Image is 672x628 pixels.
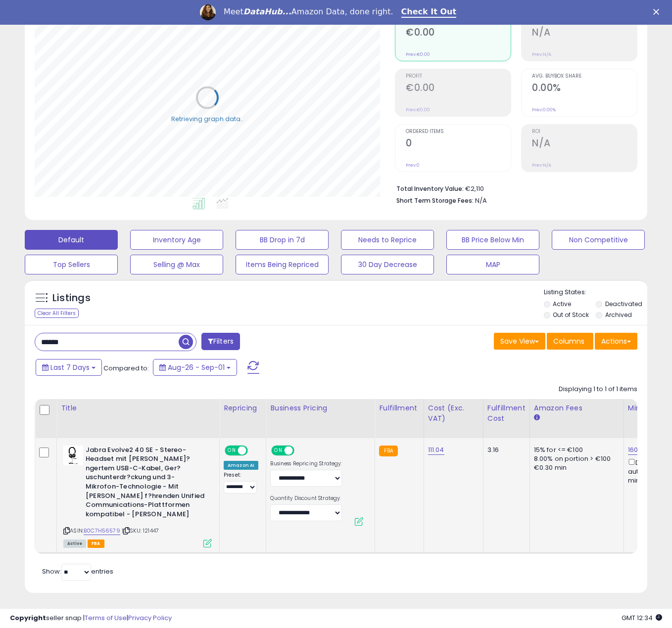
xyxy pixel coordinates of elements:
small: Prev: N/A [532,162,551,168]
h2: N/A [532,137,637,151]
span: Show: entries [42,567,113,576]
div: 15% for <= €100 [534,446,616,454]
span: OFF [293,446,309,454]
small: Prev: N/A [532,51,551,57]
div: Preset: [224,472,258,494]
button: Filters [201,333,240,350]
div: Amazon AI [224,461,258,470]
p: Listing States: [544,288,647,297]
button: Aug-26 - Sep-01 [153,359,237,376]
span: ON [226,446,238,454]
a: Privacy Policy [128,613,172,623]
h5: Listings [52,291,91,305]
div: Meet Amazon Data, done right. [224,7,393,17]
small: Prev: 0 [406,162,420,168]
div: 3.16 [487,446,522,454]
label: Archived [605,311,632,319]
img: Profile image for Georgie [200,4,216,20]
button: Inventory Age [130,230,223,250]
label: Out of Stock [553,311,589,319]
small: Prev: 0.00% [532,107,556,113]
span: Profit [406,74,511,79]
a: 111.04 [428,445,444,455]
li: €2,110 [396,182,630,194]
button: Default [25,230,118,250]
div: 8.00% on portion > €100 [534,454,616,463]
h2: N/A [532,27,637,40]
div: Fulfillment [379,403,419,413]
div: Retrieving graph data.. [171,115,243,124]
div: Repricing [224,403,262,413]
span: ROI [532,129,637,135]
div: €0.30 min [534,463,616,472]
button: Needs to Reprice [341,230,434,250]
button: Columns [547,333,593,350]
a: Terms of Use [85,613,127,623]
b: Jabra Evolve2 40 SE - Stereo-Headset mit [PERSON_NAME]?ngertem USB-C-Kabel, Ger?uschunterdr?ckung... [86,446,206,522]
span: 2025-09-9 12:34 GMT [622,613,662,623]
button: Save View [494,333,545,350]
span: Ordered Items [406,129,511,135]
h2: €0.00 [406,27,511,40]
button: Actions [595,333,637,350]
span: Compared to: [103,363,149,373]
span: OFF [246,446,262,454]
span: All listings currently available for purchase on Amazon [63,539,86,548]
div: Close [653,9,663,15]
button: BB Price Below Min [446,230,539,250]
label: Deactivated [605,300,642,308]
button: Items Being Repriced [236,255,329,274]
b: Short Term Storage Fees: [396,196,474,205]
span: Aug-26 - Sep-01 [168,362,225,372]
label: Business Repricing Strategy: [270,460,342,467]
div: Fulfillment Cost [487,403,526,424]
div: Displaying 1 to 1 of 1 items [559,385,637,394]
button: Last 7 Days [36,359,102,376]
label: Active [553,300,571,308]
span: Last 7 Days [50,362,90,372]
small: Amazon Fees. [534,413,540,422]
div: Business Pricing [270,403,371,413]
div: Cost (Exc. VAT) [428,403,479,424]
div: Amazon Fees [534,403,620,413]
span: Avg. Buybox Share [532,74,637,79]
h2: €0.00 [406,82,511,95]
span: FBA [88,539,104,548]
h2: 0 [406,137,511,151]
span: ON [273,446,285,454]
span: Columns [553,336,584,346]
a: 160.86 [628,445,648,455]
h2: 0.00% [532,82,637,95]
button: Non Competitive [552,230,645,250]
b: Total Inventory Value: [396,184,464,193]
div: Clear All Filters [35,309,79,318]
div: Title [61,403,215,413]
small: Prev: €0.00 [406,51,430,57]
button: Selling @ Max [130,255,223,274]
span: N/A [475,196,487,205]
button: MAP [446,255,539,274]
button: Top Sellers [25,255,118,274]
i: DataHub... [243,7,291,16]
a: B0C7H56579 [84,527,120,535]
div: ASIN: [63,446,212,546]
strong: Copyright [10,613,46,623]
a: Check It Out [401,7,457,18]
small: Prev: €0.00 [406,107,430,113]
small: FBA [379,446,397,456]
label: Quantity Discount Strategy: [270,495,342,502]
button: 30 Day Decrease [341,255,434,274]
button: BB Drop in 7d [236,230,329,250]
span: | SKU: 121447 [122,527,159,535]
div: seller snap | | [10,614,172,623]
img: 31ljDu56eKL._SL40_.jpg [63,446,83,465]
